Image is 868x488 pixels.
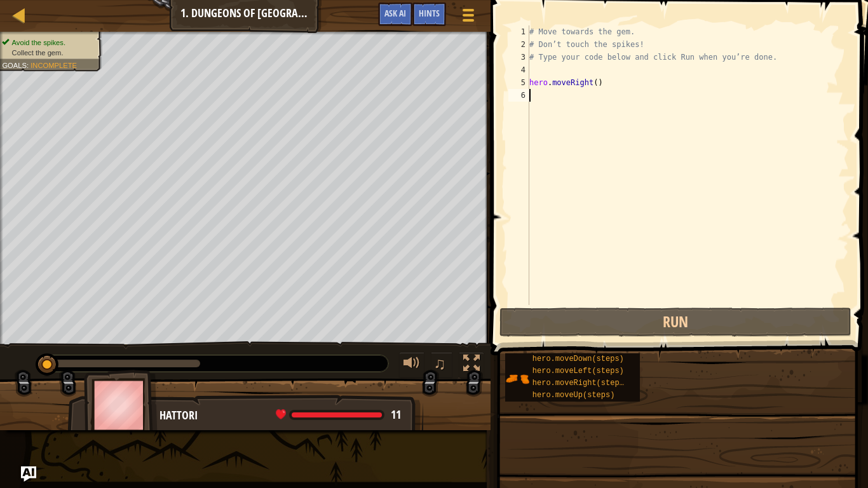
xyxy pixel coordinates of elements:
img: portrait.png [505,367,529,391]
span: 11 [391,407,401,423]
span: Incomplete [31,61,77,69]
span: Goals [2,61,27,69]
div: 6 [508,89,529,102]
span: Avoid the spikes. [12,38,65,46]
span: Hints [419,7,440,19]
div: Hattori [159,407,410,424]
button: Ask AI [21,466,36,482]
span: hero.moveDown(steps) [532,355,624,363]
button: ♫ [431,352,452,378]
span: ♫ [433,354,446,373]
div: 1 [508,25,529,38]
span: hero.moveRight(steps) [532,379,628,388]
span: Collect the gem. [12,48,64,57]
button: Adjust volume [399,352,424,378]
span: : [27,61,31,69]
button: Ask AI [378,3,412,26]
div: 4 [508,64,529,76]
img: thang_avatar_frame.png [84,370,158,440]
span: hero.moveLeft(steps) [532,367,624,376]
span: Ask AI [384,7,406,19]
button: Run [499,308,851,337]
li: Avoid the spikes. [2,37,95,48]
button: Show game menu [452,3,484,32]
div: 5 [508,76,529,89]
div: health: 11 / 11 [276,409,401,421]
button: Toggle fullscreen [459,352,484,378]
div: 3 [508,51,529,64]
div: 2 [508,38,529,51]
li: Collect the gem. [2,48,95,58]
span: hero.moveUp(steps) [532,391,615,400]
